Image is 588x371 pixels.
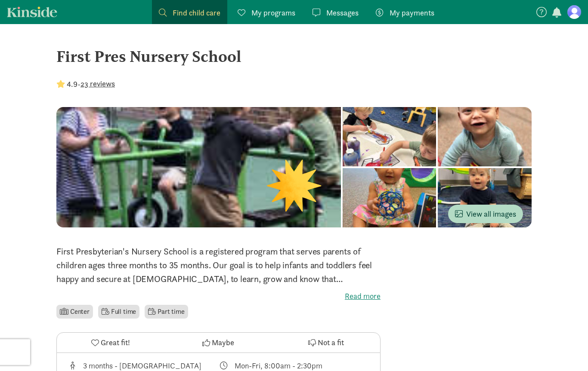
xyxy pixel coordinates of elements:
button: Maybe [164,333,272,353]
a: Kinside [7,6,57,17]
div: - [56,78,115,90]
div: First Pres Nursery School [56,45,532,68]
span: My payments [390,7,434,18]
span: View all images [455,208,516,220]
button: View all images [448,205,523,223]
span: Maybe [212,337,234,348]
li: Center [56,305,93,319]
span: Messages [326,7,359,18]
button: 23 reviews [80,78,115,89]
button: Great fit! [57,333,164,353]
label: Read more [56,291,381,301]
span: Great fit! [101,337,130,348]
strong: 4.9 [67,79,77,89]
li: Part time [145,305,188,319]
span: Find child care [173,7,220,18]
span: Not a fit [318,337,344,348]
span: My programs [251,7,295,18]
li: Full time [98,305,139,319]
button: Not a fit [272,333,380,353]
p: First Presbyterian's Nursery School is a registered program that serves parents of children ages ... [56,245,381,286]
